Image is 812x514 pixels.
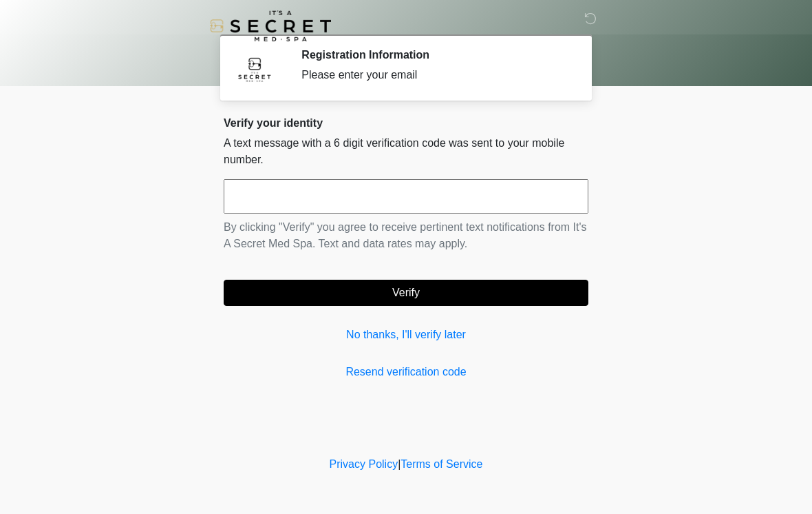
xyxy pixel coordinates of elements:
a: Privacy Policy [330,458,398,470]
img: Agent Avatar [234,48,275,90]
a: | [398,458,400,470]
a: Resend verification code [224,364,588,380]
div: Please enter your email [301,67,568,83]
p: By clicking "Verify" you agree to receive pertinent text notifications from It's A Secret Med Spa... [224,219,588,252]
h2: Verify your identity [224,116,588,130]
a: Terms of Service [400,458,482,470]
img: It's A Secret Med Spa Logo [210,10,331,41]
h2: Registration Information [301,48,568,61]
a: No thanks, I'll verify later [224,327,588,343]
button: Verify [224,280,588,306]
p: A text message with a 6 digit verification code was sent to your mobile number. [224,135,588,168]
